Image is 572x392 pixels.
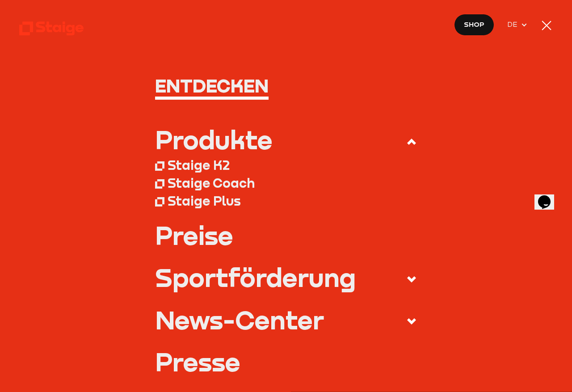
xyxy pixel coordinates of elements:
a: Preise [155,223,417,248]
a: Staige Plus [155,192,417,210]
span: Shop [464,19,484,30]
a: Shop [454,14,495,35]
iframe: chat widget [534,183,563,210]
div: Sportförderung [155,265,356,290]
div: News-Center [155,307,324,333]
a: Staige K2 [155,156,417,174]
span: DE [507,19,521,30]
div: Produkte [155,127,273,152]
div: Staige Plus [168,193,241,209]
div: Staige K2 [168,157,230,173]
a: Presse [155,349,417,375]
div: Staige Coach [168,175,255,191]
a: Staige Coach [155,174,417,192]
